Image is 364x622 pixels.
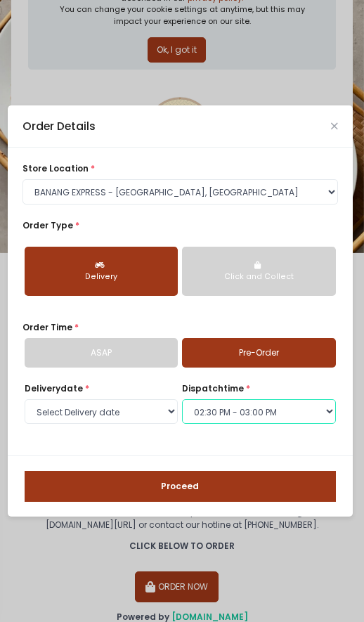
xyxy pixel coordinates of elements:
[22,321,72,333] span: Order Time
[331,123,338,130] button: Close
[22,162,89,174] span: store location
[191,271,326,283] div: Click and Collect
[22,219,73,231] span: Order Type
[25,382,83,394] span: Delivery date
[182,247,335,296] button: Click and Collect
[34,271,169,283] div: Delivery
[25,338,178,368] a: ASAP
[25,471,336,502] button: Proceed
[182,338,335,368] a: Pre-Order
[182,382,244,394] span: dispatch time
[25,247,178,296] button: Delivery
[22,118,96,135] div: Order Details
